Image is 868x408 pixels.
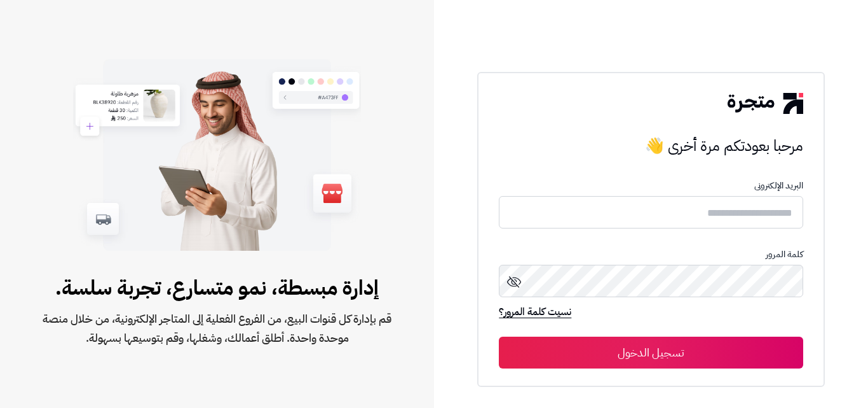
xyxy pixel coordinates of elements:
[41,309,393,348] span: قم بإدارة كل قنوات البيع، من الفروع الفعلية إلى المتاجر الإلكترونية، من خلال منصة موحدة واحدة. أط...
[499,337,803,369] button: تسجيل الدخول
[499,181,803,191] p: البريد الإلكترونى
[499,133,803,158] h3: مرحبا بعودتكم مرة أخرى 👋
[41,272,393,303] span: إدارة مبسطة، نمو متسارع، تجربة سلسة.
[499,250,803,260] p: كلمة المرور
[728,93,803,113] img: logo-2.png
[499,304,571,322] a: نسيت كلمة المرور؟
